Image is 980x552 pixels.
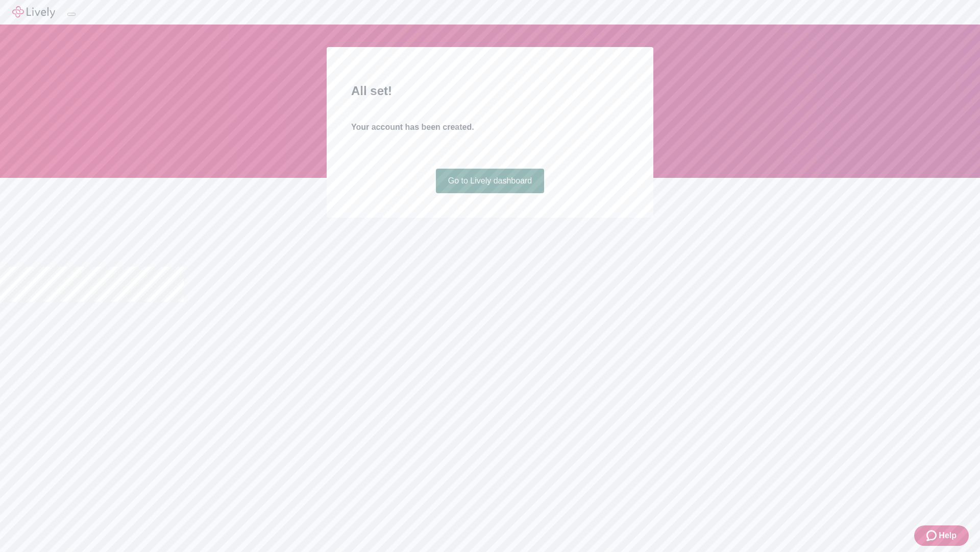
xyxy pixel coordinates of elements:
[351,82,629,100] h2: All set!
[914,525,969,546] button: Zendesk support iconHelp
[67,13,76,16] button: Log out
[939,530,957,542] span: Help
[351,121,629,133] h4: Your account has been created.
[926,530,939,542] svg: Zendesk support icon
[12,6,55,18] img: Lively
[436,169,545,193] a: Go to Lively dashboard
